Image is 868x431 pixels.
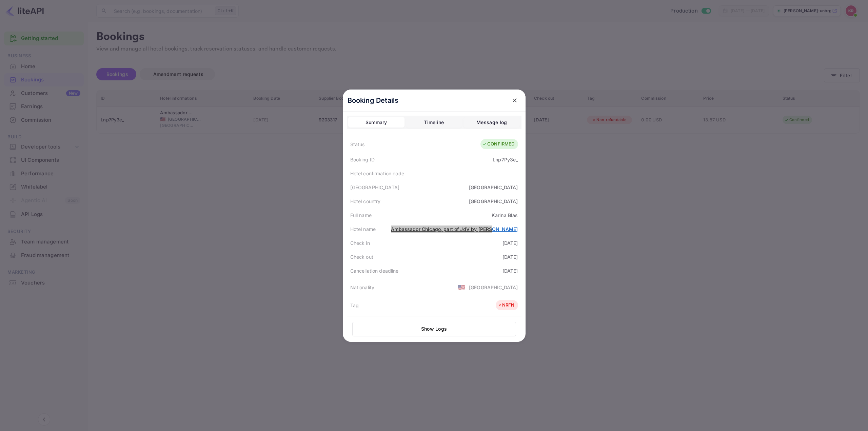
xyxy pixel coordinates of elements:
[350,184,400,191] div: [GEOGRAPHIC_DATA]
[502,253,518,260] div: [DATE]
[348,95,399,105] p: Booking Details
[350,267,399,274] div: Cancellation deadline
[352,322,516,336] button: Show Logs
[476,118,507,126] div: Message log
[350,302,359,309] div: Tag
[469,184,518,191] div: [GEOGRAPHIC_DATA]
[350,226,376,233] div: Hotel name
[391,226,518,232] a: Ambassador Chicago, part of JdV by [PERSON_NAME]
[350,198,381,205] div: Hotel country
[366,118,387,126] div: Summary
[350,170,404,177] div: Hotel confirmation code
[350,284,375,291] div: Nationality
[458,281,466,293] span: United States
[350,253,373,260] div: Check out
[492,212,518,219] div: Karina Blas
[502,267,518,274] div: [DATE]
[350,212,372,219] div: Full name
[348,117,405,128] button: Summary
[469,284,518,291] div: [GEOGRAPHIC_DATA]
[493,156,518,163] div: Lnp7Py3e_
[350,239,370,247] div: Check in
[497,302,515,309] div: NRFN
[350,141,365,148] div: Status
[469,198,518,205] div: [GEOGRAPHIC_DATA]
[350,156,375,163] div: Booking ID
[502,239,518,247] div: [DATE]
[424,118,444,126] div: Timeline
[463,117,520,128] button: Message log
[482,141,514,148] div: CONFIRMED
[406,117,462,128] button: Timeline
[509,94,521,106] button: close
